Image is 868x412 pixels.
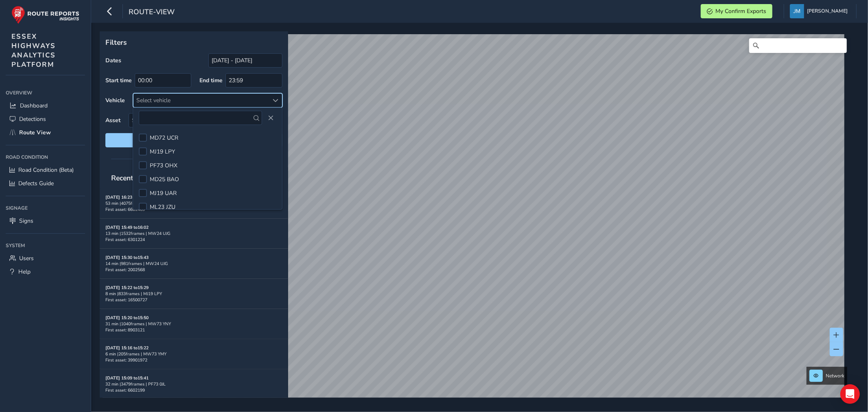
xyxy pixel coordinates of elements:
div: 6 min | 205 frames | MW73 YMY [105,351,282,357]
strong: [DATE] 15:49 to 16:02 [105,224,149,230]
span: First asset: 8903121 [105,327,145,333]
a: Dashboard [6,99,85,112]
span: Defects Guide [18,180,54,187]
a: Route View [6,126,85,139]
span: [PERSON_NAME] [807,4,848,18]
div: 32 min | 3479 frames | PF73 0JL [105,381,282,387]
span: My Confirm Exports [715,7,766,15]
button: Close [265,112,276,124]
strong: [DATE] 15:09 to 15:41 [105,375,149,381]
label: End time [199,77,223,84]
label: Asset [105,116,120,124]
a: Users [6,252,85,265]
span: Help [18,268,31,276]
img: rr logo [11,6,79,24]
strong: [DATE] 15:20 to 15:50 [105,315,149,321]
span: Select an asset code [129,114,269,127]
strong: [DATE] 15:22 to 15:29 [105,285,149,291]
button: [PERSON_NAME] [790,4,851,18]
span: Detections [19,115,46,123]
span: MJ19 LPY [150,148,175,156]
p: Filters [105,37,282,48]
strong: [DATE] 15:30 to 15:43 [105,254,149,261]
div: Road Condition [6,151,85,163]
div: 14 min | 981 frames | MW24 UJG [105,261,282,267]
div: 53 min | 4075 frames | MD25 HHR [105,200,282,206]
span: First asset: 6602469 [105,206,145,213]
a: Detections [6,112,85,126]
img: diamond-layout [790,4,804,18]
span: Network [826,373,844,379]
canvas: Map [103,34,844,407]
div: 8 min | 833 frames | MJ19 LPY [105,291,282,297]
span: route-view [129,7,175,18]
input: Search [749,38,847,53]
div: System [6,239,85,252]
button: My Confirm Exports [701,4,772,18]
div: Open Intercom Messenger [840,384,860,404]
label: Dates [105,57,121,64]
span: ML23 JZU [150,203,175,211]
div: Signage [6,202,85,214]
a: Help [6,265,85,278]
span: First asset: 6602199 [105,387,145,393]
a: Defects Guide [6,177,85,190]
span: Road Condition (Beta) [18,166,74,174]
span: MJ19 UAR [150,189,177,197]
span: Route View [19,129,51,136]
a: Signs [6,214,85,228]
span: Signs [19,217,33,225]
span: First asset: 2002568 [105,267,145,273]
strong: [DATE] 15:16 to 15:22 [105,345,149,351]
span: ESSEX HIGHWAYS ANALYTICS PLATFORM [11,32,56,69]
button: Reset filters [105,133,282,147]
span: Dashboard [20,102,48,110]
strong: [DATE] 16:23 to 17:16 [105,194,149,200]
div: Select vehicle [133,94,269,107]
span: First asset: 16500727 [105,297,147,303]
span: MD25 BAO [150,175,179,183]
div: 13 min | 1532 frames | MW24 UJG [105,230,282,237]
span: Reset filters [112,136,276,144]
span: PF73 OHX [150,162,177,169]
a: Road Condition (Beta) [6,163,85,177]
div: Overview [6,87,85,99]
label: Vehicle [105,96,125,104]
span: First asset: 39901972 [105,357,147,363]
span: First asset: 6301224 [105,237,145,243]
span: Recent trips [105,167,157,188]
label: Start time [105,77,132,84]
div: 31 min | 1040 frames | MW73 YNY [105,321,282,327]
span: Users [19,254,34,262]
span: MD72 UCR [150,134,178,142]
